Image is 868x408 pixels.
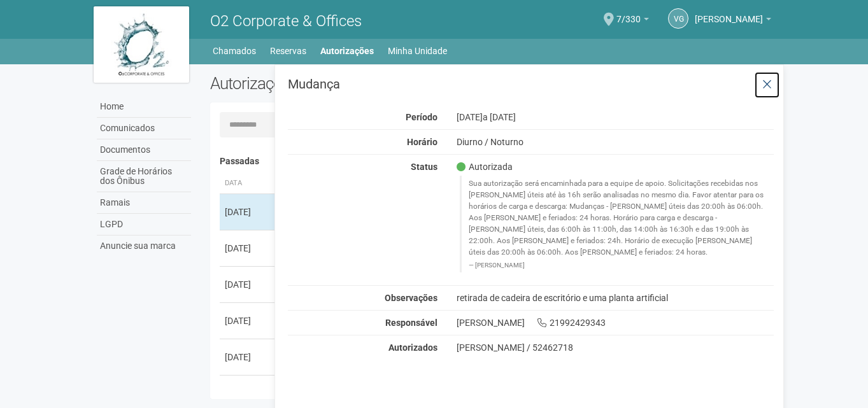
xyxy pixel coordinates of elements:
a: [PERSON_NAME] [695,16,771,26]
div: [DATE] [225,242,272,255]
strong: Autorizados [388,342,438,353]
img: logo.jpg [94,6,189,83]
div: [DATE] [225,351,272,363]
strong: Status [411,162,438,172]
a: Ramais [97,192,191,214]
a: Reservas [270,42,306,60]
strong: Horário [407,137,438,147]
a: 7/330 [616,16,649,26]
a: Documentos [97,139,191,161]
a: Grade de Horários dos Ônibus [97,161,191,192]
h3: Mudança [288,78,774,90]
a: VG [668,8,688,29]
span: O2 Corporate & Offices [210,12,362,30]
div: [DATE] [225,206,272,218]
div: [DATE] [225,387,272,400]
div: [PERSON_NAME] / 52462718 [457,342,774,353]
a: Chamados [213,42,256,60]
strong: Observações [385,293,438,303]
span: 7/330 [616,2,641,24]
div: [DATE] [225,314,272,327]
a: Anuncie sua marca [97,236,191,257]
a: Comunicados [97,118,191,139]
a: Autorizações [320,42,374,60]
strong: Responsável [385,318,438,328]
div: [DATE] [225,278,272,291]
th: Data [220,173,277,194]
blockquote: Sua autorização será encaminhada para a equipe de apoio. Solicitações recebidas nos [PERSON_NAME]... [460,176,774,272]
h4: Passadas [220,157,765,166]
a: Home [97,96,191,118]
span: Autorizada [457,161,513,172]
span: a [DATE] [483,112,516,122]
footer: [PERSON_NAME] [469,261,767,270]
span: Vera Garcia da Silva [695,2,763,24]
strong: Período [406,112,438,122]
div: retirada de cadeira de escritório e uma planta artificial [447,292,784,304]
h2: Autorizações [210,74,483,93]
div: Diurno / Noturno [447,136,784,148]
div: [PERSON_NAME] 21992429343 [447,317,784,328]
a: LGPD [97,214,191,236]
a: Minha Unidade [388,42,447,60]
div: [DATE] [447,111,784,123]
